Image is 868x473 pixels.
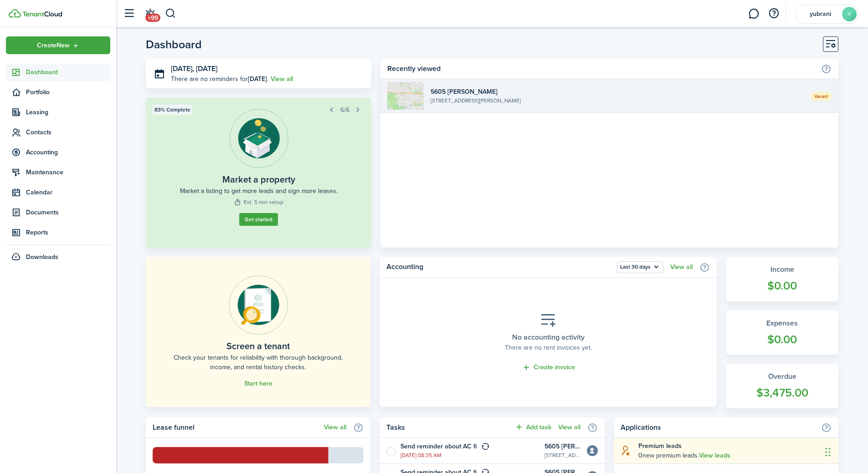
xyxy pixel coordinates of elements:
[6,36,110,54] button: Open menu
[222,173,295,186] widget-step-title: Market a property
[766,6,781,21] button: Open resource center
[229,109,288,168] img: Listing
[735,277,829,295] widget-stats-count: $0.00
[9,9,21,18] img: TenantCloud
[638,441,832,451] explanation-title: Premium leads
[248,74,267,84] b: [DATE]
[26,87,110,97] span: Portfolio
[180,186,338,196] widget-step-description: Market a listing to get more leads and sign more leases.
[226,339,290,353] home-placeholder-title: Screen a tenant
[735,318,829,329] widget-stats-title: Expenses
[26,127,110,137] span: Contacts
[145,14,160,22] span: +99
[6,224,110,241] a: Reports
[234,198,283,206] widget-step-time: Est. 5 min setup
[638,451,832,460] explanation-description: 0 new premium leads .
[6,63,110,81] a: Dashboard
[802,11,838,17] span: yubrani
[621,422,817,433] home-widget-title: Applications
[244,380,272,387] a: Start here
[401,442,477,451] widget-list-item-title: Send reminder about AC fi
[617,261,663,273] button: Open menu
[239,213,278,226] a: Get started
[166,353,350,372] home-placeholder-description: Check your tenants for reliability with thorough background, income, and rental history checks.
[811,92,832,101] span: Vacant
[558,424,580,431] a: View all
[120,5,138,22] button: Open sidebar
[621,445,632,456] i: soft
[825,438,831,466] div: Drag
[171,63,365,75] h3: [DATE], [DATE]
[823,36,838,52] button: Customise
[386,261,612,273] home-widget-title: Accounting
[141,2,159,25] a: Notifications
[401,451,442,459] time: [DATE] 08:35 AM
[544,451,580,459] p: [STREET_ADDRESS][PERSON_NAME]
[699,452,730,459] a: View leads
[325,103,338,116] button: Prev step
[387,63,817,74] home-widget-title: Recently viewed
[431,87,804,97] widget-list-item-title: 5605 [PERSON_NAME]
[22,11,62,17] img: TenantCloud
[171,74,268,84] p: There are no reminders for .
[735,264,829,275] widget-stats-title: Income
[512,332,585,343] placeholder-title: No accounting activity
[153,422,319,433] home-widget-title: Lease funnel
[26,168,110,177] span: Maintenance
[514,422,551,432] button: Add task
[735,331,829,348] widget-stats-count: $0.00
[431,97,804,105] widget-list-item-description: [STREET_ADDRESS][PERSON_NAME]
[726,257,838,301] a: Income$0.00
[154,106,190,114] span: 83% Complete
[26,67,110,77] span: Dashboard
[670,264,693,271] a: View all
[340,105,349,115] span: 6/6
[617,261,663,273] button: Last 30 days
[26,228,110,237] span: Reports
[229,275,288,335] img: Online payments
[386,422,509,433] home-widget-title: Tasks
[745,2,762,25] a: Messaging
[26,188,110,197] span: Calendar
[37,42,70,49] span: Create New
[26,252,58,262] span: Downloads
[726,364,838,408] a: Overdue$3,475.00
[522,362,575,373] a: Create invoice
[26,107,110,117] span: Leasing
[735,371,829,382] widget-stats-title: Overdue
[387,82,424,110] img: 1
[544,442,580,451] p: 5605 [PERSON_NAME]
[716,375,868,473] iframe: Chat Widget
[271,74,293,84] a: View all
[26,208,110,217] span: Documents
[726,310,838,355] a: Expenses$0.00
[352,103,365,116] button: Next step
[842,7,857,21] avatar-text: Y
[165,6,176,21] button: Search
[324,424,346,431] a: View all
[505,343,592,352] placeholder-description: There are no rent invoices yet.
[26,147,110,157] span: Accounting
[146,39,202,50] header-page-title: Dashboard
